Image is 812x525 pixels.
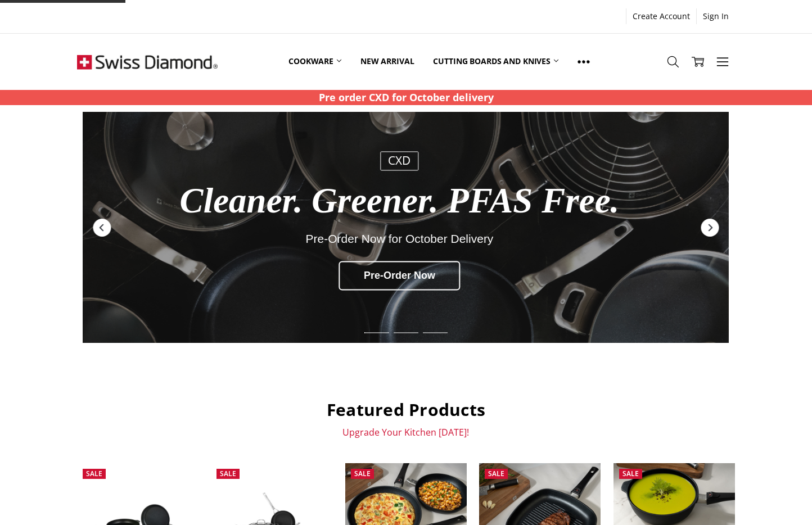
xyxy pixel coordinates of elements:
a: Show All [568,37,599,87]
div: Pre-Order Now [339,261,461,290]
a: Create Account [626,8,696,24]
h2: Featured Products [77,399,735,420]
span: Sale [86,469,102,478]
a: New arrival [351,37,423,87]
div: Previous [92,217,112,237]
span: Sale [622,469,639,478]
a: Cutting boards and knives [423,37,568,87]
a: Sign In [697,8,735,24]
div: Cleaner. Greener. PFAS Free. [161,182,638,221]
div: Next [700,217,720,237]
div: Slide 2 of 6 [391,325,421,340]
div: Pre-Order Now for October Delivery [161,232,638,245]
span: Sale [220,469,236,478]
a: Redirect to https://swissdiamond.com.au/cookware/shop-by-collection/cxd/ [83,112,729,343]
div: Slide 3 of 6 [421,325,450,340]
div: CXD [381,151,419,171]
span: Sale [354,469,371,478]
strong: Pre order CXD for October delivery [319,90,494,104]
a: Cookware [279,37,351,87]
span: Sale [488,469,504,478]
p: Upgrade Your Kitchen [DATE]! [77,427,735,438]
div: Slide 1 of 6 [362,325,391,340]
img: Free Shipping On Every Order [77,34,218,90]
